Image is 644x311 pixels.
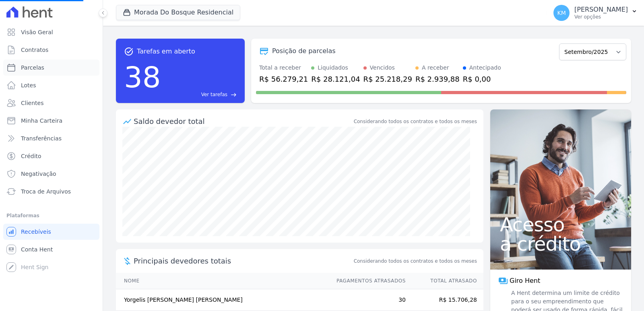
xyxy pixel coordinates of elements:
span: Clientes [21,99,43,107]
span: Recebíveis [21,228,51,236]
a: Recebíveis [3,224,99,240]
span: Negativação [21,170,56,178]
div: R$ 56.279,21 [259,74,308,84]
span: Transferências [21,134,62,142]
div: R$ 28.121,04 [311,74,360,84]
span: Giro Hent [510,276,540,286]
span: KM [557,10,566,16]
button: KM [PERSON_NAME] Ver opções [547,2,644,24]
a: Conta Hent [3,241,99,257]
a: Negativação [3,166,99,182]
a: Ver tarefas east [164,91,237,98]
a: Contratos [3,42,99,58]
span: Acesso [500,215,621,234]
div: Posição de parcelas [272,46,336,56]
span: Tarefas em aberto [137,47,195,56]
p: [PERSON_NAME] [574,6,628,14]
span: Crédito [21,152,41,160]
div: Saldo devedor total [134,116,352,127]
td: Yorgelis [PERSON_NAME] [PERSON_NAME] [116,289,329,311]
span: Visão Geral [21,28,53,36]
div: R$ 0,00 [463,74,501,84]
div: Plataformas [6,211,96,220]
div: R$ 2.939,88 [415,74,460,84]
span: Conta Hent [21,245,53,253]
span: Troca de Arquivos [21,187,71,196]
a: Parcelas [3,60,99,76]
td: R$ 15.706,28 [406,289,483,311]
span: Lotes [21,81,36,89]
span: Principais devedores totais [134,255,352,266]
th: Nome [116,273,329,289]
span: Contratos [21,46,48,54]
span: a crédito [500,234,621,253]
div: Antecipado [469,64,501,72]
a: Transferências [3,130,99,146]
div: Considerando todos os contratos e todos os meses [354,118,477,125]
th: Pagamentos Atrasados [329,273,406,289]
span: Parcelas [21,64,44,72]
a: Troca de Arquivos [3,183,99,200]
span: Considerando todos os contratos e todos os meses [354,257,477,265]
td: 30 [329,289,406,311]
a: Minha Carteira [3,113,99,129]
button: Morada Do Bosque Residencial [116,5,240,20]
div: R$ 25.218,29 [363,74,412,84]
div: A receber [422,64,449,72]
a: Clientes [3,95,99,111]
span: east [231,92,237,98]
a: Visão Geral [3,24,99,40]
div: 38 [124,56,161,98]
div: Vencidos [370,64,395,72]
div: Total a receber [259,64,308,72]
span: Ver tarefas [201,91,227,98]
p: Ver opções [574,14,628,20]
a: Lotes [3,77,99,93]
a: Crédito [3,148,99,164]
div: Liquidados [318,64,348,72]
th: Total Atrasado [406,273,483,289]
span: task_alt [124,47,134,56]
span: Minha Carteira [21,117,62,125]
